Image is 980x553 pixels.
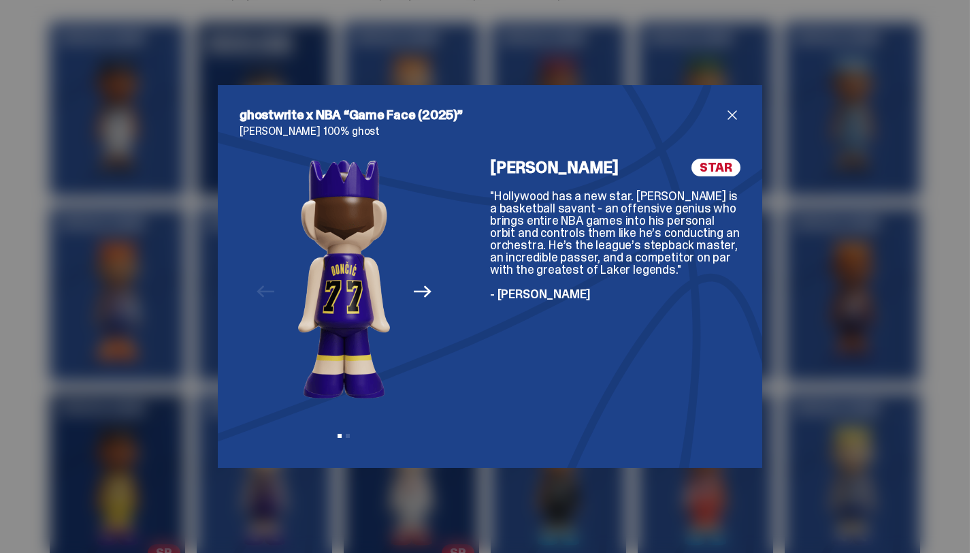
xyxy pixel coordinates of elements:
[338,434,342,438] button: View slide 1
[691,159,740,176] span: STAR
[490,159,619,176] h4: [PERSON_NAME]
[346,434,350,438] button: View slide 2
[490,190,740,300] div: "Hollywood has a new star. [PERSON_NAME] is a basketball savant - an offensive genius who brings ...
[298,159,390,399] img: NBA%20Game%20Face%20-%20Website%20Archive.279.png
[240,107,724,123] h2: ghostwrite x NBA “Game Face (2025)”
[490,286,591,302] span: - [PERSON_NAME]
[408,276,438,306] button: Next
[240,126,740,137] p: [PERSON_NAME] 100% ghost
[724,107,740,123] button: close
